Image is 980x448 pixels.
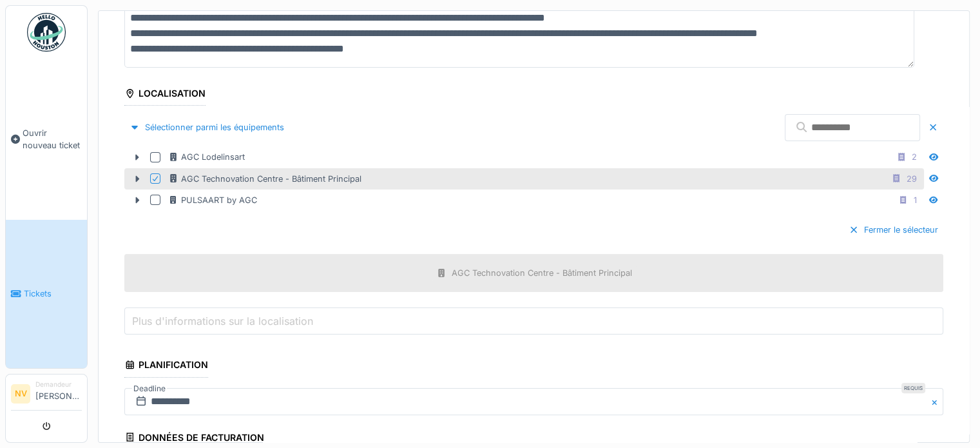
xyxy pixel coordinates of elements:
[11,380,82,411] a: NV Demandeur[PERSON_NAME]
[452,267,632,279] div: AGC Technovation Centre - Bâtiment Principal
[843,221,943,239] div: Fermer le sélecteur
[124,84,206,106] div: Localisation
[130,313,316,329] label: Plus d'informations sur la localisation
[132,382,167,396] label: Deadline
[168,194,257,206] div: PULSAART by AGC
[23,127,82,151] span: Ouvrir nouveau ticket
[907,173,917,185] div: 29
[168,151,245,163] div: AGC Lodelinsart
[24,287,82,300] span: Tickets
[6,59,87,220] a: Ouvrir nouveau ticket
[912,151,917,163] div: 2
[11,384,30,404] li: NV
[35,380,82,389] div: Demandeur
[914,194,917,206] div: 1
[124,119,289,136] div: Sélectionner parmi les équipements
[35,380,82,407] li: [PERSON_NAME]
[168,173,361,185] div: AGC Technovation Centre - Bâtiment Principal
[124,355,208,377] div: Planification
[901,383,925,393] div: Requis
[27,13,66,52] img: Badge_color-CXgf-gQk.svg
[6,220,87,369] a: Tickets
[929,388,943,415] button: Close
